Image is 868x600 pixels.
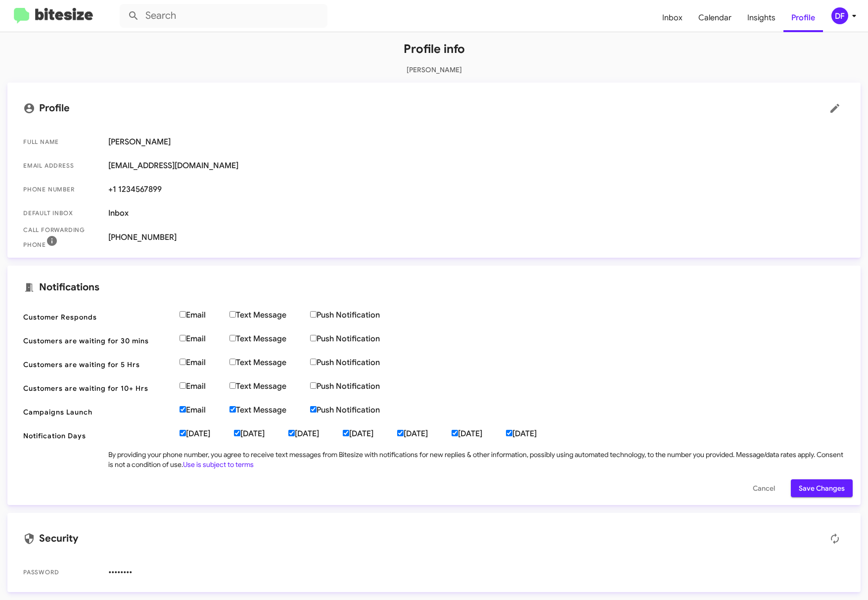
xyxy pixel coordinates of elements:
[180,358,229,368] label: Email
[229,359,236,365] input: Text Message
[234,430,240,436] input: [DATE]
[108,232,845,242] span: [PHONE_NUMBER]
[180,310,229,320] label: Email
[288,430,295,436] input: [DATE]
[108,567,845,577] span: ••••••••
[23,98,845,118] mat-card-title: Profile
[229,382,236,389] input: Text Message
[23,407,172,417] span: Campaigns Launch
[7,65,861,75] p: [PERSON_NAME]
[452,430,458,436] input: [DATE]
[7,41,861,57] h1: Profile info
[799,479,845,497] span: Save Changes
[229,406,236,413] input: Text Message
[180,359,186,365] input: Email
[506,429,560,439] label: [DATE]
[23,312,172,322] span: Customer Responds
[823,7,857,24] button: DF
[108,208,845,218] span: Inbox
[180,335,186,341] input: Email
[343,430,349,436] input: [DATE]
[397,430,404,436] input: [DATE]
[23,208,100,218] span: Default Inbox
[310,382,317,389] input: Push Notification
[180,311,186,318] input: Email
[310,311,317,318] input: Push Notification
[229,358,310,368] label: Text Message
[452,429,506,439] label: [DATE]
[310,406,317,413] input: Push Notification
[310,334,404,344] label: Push Notification
[343,429,397,439] label: [DATE]
[23,137,100,147] span: Full Name
[23,185,100,194] span: Phone number
[310,359,317,365] input: Push Notification
[229,405,310,415] label: Text Message
[654,3,690,32] a: Inbox
[310,405,404,415] label: Push Notification
[690,3,739,32] a: Calendar
[831,7,848,24] div: DF
[23,161,100,171] span: Email Address
[310,335,317,341] input: Push Notification
[180,430,186,436] input: [DATE]
[108,137,845,147] span: [PERSON_NAME]
[23,431,172,441] span: Notification Days
[229,334,310,344] label: Text Message
[288,429,343,439] label: [DATE]
[229,310,310,320] label: Text Message
[783,3,823,32] a: Profile
[234,429,288,439] label: [DATE]
[310,358,404,368] label: Push Notification
[229,381,310,391] label: Text Message
[23,225,100,250] span: Call Forwarding Phone
[745,479,783,497] button: Cancel
[23,336,172,346] span: Customers are waiting for 30 mins
[120,4,327,28] input: Search
[229,335,236,341] input: Text Message
[310,310,404,320] label: Push Notification
[229,311,236,318] input: Text Message
[108,185,845,194] span: +1 1234567899
[23,281,845,293] mat-card-title: Notifications
[180,381,229,391] label: Email
[310,381,404,391] label: Push Notification
[753,479,775,497] span: Cancel
[23,360,172,369] span: Customers are waiting for 5 Hrs
[739,3,783,32] a: Insights
[108,161,845,171] span: [EMAIL_ADDRESS][DOMAIN_NAME]
[180,382,186,389] input: Email
[180,429,234,439] label: [DATE]
[23,383,172,393] span: Customers are waiting for 10+ Hrs
[397,429,452,439] label: [DATE]
[180,334,229,344] label: Email
[180,406,186,413] input: Email
[108,450,845,469] div: By providing your phone number, you agree to receive text messages from Bitesize with notificatio...
[23,567,100,577] span: Password
[506,430,512,436] input: [DATE]
[23,529,845,549] mat-card-title: Security
[791,479,853,497] button: Save Changes
[180,405,229,415] label: Email
[183,460,254,469] a: Use is subject to terms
